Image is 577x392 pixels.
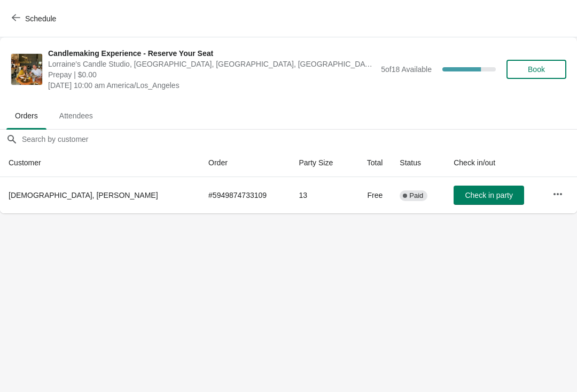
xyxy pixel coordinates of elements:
[409,191,423,200] span: Paid
[6,106,46,125] span: Orders
[200,149,290,177] th: Order
[352,177,391,213] td: Free
[5,9,65,28] button: Schedule
[506,60,566,79] button: Book
[391,149,445,177] th: Status
[445,149,543,177] th: Check in/out
[48,80,376,91] span: [DATE] 10:00 am America/Los_Angeles
[11,54,42,85] img: Candlemaking Experience - Reserve Your Seat
[352,149,391,177] th: Total
[528,65,545,74] span: Book
[51,106,102,125] span: Attendees
[25,14,56,23] span: Schedule
[454,186,524,205] button: Check in party
[381,65,432,74] span: 5 of 18 Available
[48,48,376,59] span: Candlemaking Experience - Reserve Your Seat
[9,191,158,199] span: [DEMOGRAPHIC_DATA], [PERSON_NAME]
[21,130,577,149] input: Search by customer
[48,69,376,80] span: Prepay | $0.00
[465,191,512,199] span: Check in party
[290,149,352,177] th: Party Size
[290,177,352,213] td: 13
[48,59,376,69] span: Lorraine's Candle Studio, [GEOGRAPHIC_DATA], [GEOGRAPHIC_DATA], [GEOGRAPHIC_DATA], [GEOGRAPHIC_DATA]
[200,177,290,213] td: # 5949874733109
